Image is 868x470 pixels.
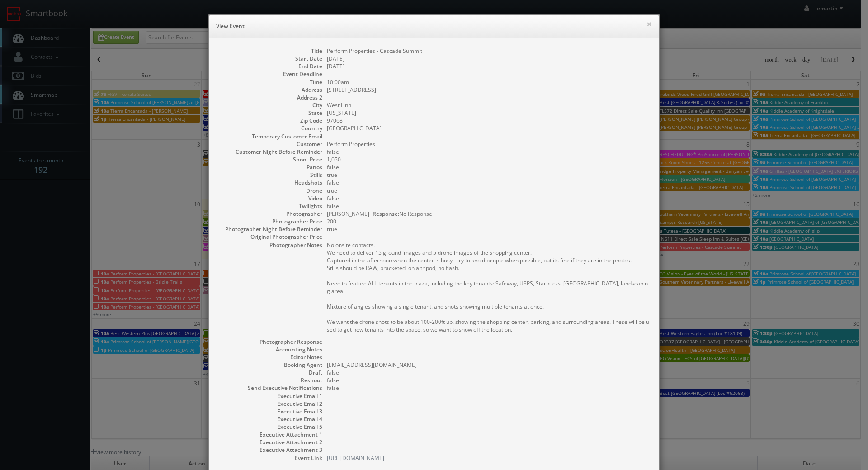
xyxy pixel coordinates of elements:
dt: Reshoot [218,376,322,384]
dt: Executive Attachment 1 [218,431,322,438]
dd: 97068 [327,117,650,124]
dt: Event Link [218,454,322,462]
dt: Original Photographer Price [218,233,322,241]
dd: [GEOGRAPHIC_DATA] [327,124,650,132]
dd: Perform Properties [327,140,650,148]
b: Response: [373,210,399,218]
dt: City [218,101,322,109]
dt: State [218,109,322,117]
dt: Photographer Notes [218,241,322,249]
dd: false [327,202,650,210]
dd: false [327,384,650,392]
dt: Address 2 [218,94,322,101]
dd: [EMAIL_ADDRESS][DOMAIN_NAME] [327,361,650,369]
dd: false [327,195,650,202]
dd: [US_STATE] [327,109,650,117]
dd: 10:00am [327,78,650,86]
dt: Executive Attachment 2 [218,438,322,446]
pre: No onsite contacts. We need to deliver 15 ground images and 5 drone images of the shopping center... [327,241,650,333]
dt: Twilights [218,202,322,210]
dd: false [327,148,650,156]
dd: West Linn [327,101,650,109]
dd: false [327,179,650,186]
dt: Drone [218,187,322,195]
dt: Address [218,86,322,94]
a: [URL][DOMAIN_NAME] [327,454,384,462]
dt: End Date [218,62,322,70]
button: × [646,21,652,27]
dd: [DATE] [327,55,650,62]
dt: Stills [218,171,322,179]
dt: Executive Email 4 [218,415,322,423]
dt: Video [218,195,322,202]
dt: Photographer Response [218,338,322,346]
dd: [PERSON_NAME] - No Response [327,210,650,218]
dd: false [327,163,650,171]
dt: Executive Email 3 [218,408,322,415]
dd: 200 [327,218,650,225]
dt: Accounting Notes [218,346,322,353]
dt: Photographer [218,210,322,218]
dt: Executive Email 5 [218,423,322,431]
dt: Event Deadline [218,70,322,78]
dt: Start Date [218,55,322,62]
dt: Customer [218,140,322,148]
dt: Shoot Price [218,156,322,163]
dt: Time [218,78,322,86]
dt: Headshots [218,179,322,186]
dt: Draft [218,369,322,376]
dd: [DATE] [327,62,650,70]
dt: Executive Email 1 [218,392,322,400]
dd: false [327,376,650,384]
dd: true [327,187,650,195]
dt: Send Executive Notifications [218,384,322,392]
dd: 1,050 [327,156,650,163]
dt: Booking Agent [218,361,322,369]
dt: Customer Night Before Reminder [218,148,322,156]
dd: [STREET_ADDRESS] [327,86,650,94]
dt: Title [218,47,322,55]
dt: Temporary Customer Email [218,133,322,140]
dd: Perform Properties - Cascade Summit [327,47,650,55]
dd: true [327,171,650,179]
dt: Country [218,124,322,132]
dt: Panos [218,163,322,171]
h6: View Event [216,22,652,31]
dt: Executive Email 2 [218,400,322,408]
dt: Photographer Price [218,218,322,225]
dd: false [327,369,650,376]
dt: Photographer Night Before Reminder [218,225,322,233]
dt: Editor Notes [218,353,322,361]
dt: Executive Attachment 3 [218,446,322,454]
dt: Zip Code [218,117,322,124]
dd: true [327,225,650,233]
